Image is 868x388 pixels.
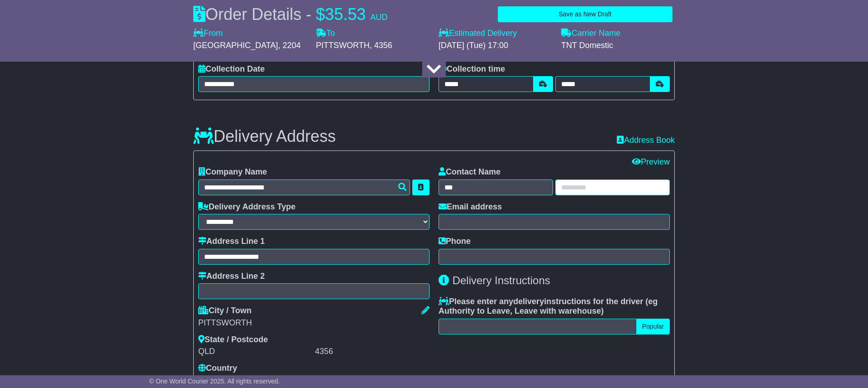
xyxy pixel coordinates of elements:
a: Preview [632,157,670,166]
span: 35.53 [325,5,366,24]
span: [GEOGRAPHIC_DATA] [193,41,278,50]
label: City / Town [198,306,252,316]
label: Phone [439,237,471,247]
label: Contact Name [439,167,501,177]
span: AUD [370,13,387,22]
button: Popular [636,319,670,335]
label: To [316,29,335,39]
label: Collection Date [198,64,265,74]
label: Email address [439,202,502,212]
button: Save as New Draft [498,6,672,22]
div: [DATE] (Tue) 17:00 [439,41,552,51]
div: 4356 [315,347,429,357]
label: Country [198,364,237,373]
label: Delivery Address Type [198,202,296,212]
label: Estimated Delivery [439,29,552,39]
div: Order Details - [193,5,387,24]
span: Delivery Instructions [453,274,550,286]
a: Address Book [617,136,675,145]
label: Please enter any instructions for the driver ( ) [439,297,670,316]
div: QLD [198,347,313,357]
div: PITTSWORTH [198,318,429,328]
label: Carrier Name [561,29,620,39]
span: , 2204 [278,41,300,50]
span: delivery [513,297,544,306]
h3: Delivery Address [193,127,336,145]
label: Company Name [198,167,267,177]
span: eg Authority to Leave, Leave with warehouse [439,297,658,316]
span: $ [316,5,325,24]
div: TNT Domestic [561,41,675,51]
label: From [193,29,223,39]
span: © One World Courier 2025. All rights reserved. [149,378,280,385]
span: PITTSWORTH [316,41,370,50]
span: , 4356 [370,41,392,50]
label: Address Line 1 [198,237,265,247]
label: State / Postcode [198,335,268,345]
label: Address Line 2 [198,272,265,281]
